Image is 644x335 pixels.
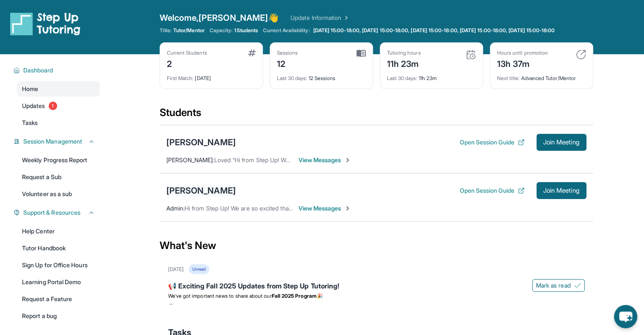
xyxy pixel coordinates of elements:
[387,56,421,70] div: 11h 23m
[17,241,100,256] a: Tutor Handbook
[49,102,57,110] span: 1
[387,50,421,56] div: Tutoring hours
[277,75,307,81] span: Last 30 days :
[167,70,256,82] div: [DATE]
[263,27,310,34] span: Current Availability:
[459,138,524,147] button: Open Session Guide
[272,293,317,299] strong: Fall 2025 Program
[166,156,214,163] span: [PERSON_NAME] :
[344,157,351,163] img: Chevron-Right
[17,291,100,307] a: Request a Feature
[277,56,298,70] div: 12
[17,257,100,273] a: Sign Up for Office Hours
[497,75,520,81] span: Next title :
[160,227,593,264] div: What's New
[23,66,53,75] span: Dashboard
[290,14,350,22] a: Update Information
[312,27,557,34] a: [DATE] 15:00-18:00, [DATE] 15:00-18:00, [DATE] 15:00-18:00, [DATE] 15:00-18:00, [DATE] 15:00-18:00
[173,27,205,34] span: Tutor/Mentor
[160,12,279,24] span: Welcome, [PERSON_NAME] 👋
[536,281,571,290] span: Mark as read
[20,137,95,146] button: Session Management
[168,266,184,273] div: [DATE]
[17,98,100,114] a: Updates1
[17,152,100,168] a: Weekly Progress Report
[22,85,38,93] span: Home
[277,50,298,56] div: Sessions
[536,182,586,199] button: Join Meeting
[532,279,585,292] button: Mark as read
[17,186,100,202] a: Volunteer as a sub
[459,186,524,195] button: Open Session Guide
[543,140,580,145] span: Join Meeting
[166,136,236,148] div: [PERSON_NAME]
[167,56,207,70] div: 2
[17,274,100,290] a: Learning Portal Demo
[497,50,548,56] div: Hours until promotion
[17,81,100,97] a: Home
[299,156,351,164] span: View Messages
[299,204,351,213] span: View Messages
[167,75,194,81] span: First Match :
[497,70,586,82] div: Advanced Tutor/Mentor
[160,106,593,125] div: Students
[20,66,95,75] button: Dashboard
[574,282,581,289] img: Mark as read
[22,102,45,110] span: Updates
[20,208,95,217] button: Support & Resources
[234,27,258,34] span: 1 Students
[248,50,256,56] img: card
[189,264,209,274] div: Unread
[536,134,586,151] button: Join Meeting
[313,27,555,34] span: [DATE] 15:00-18:00, [DATE] 15:00-18:00, [DATE] 15:00-18:00, [DATE] 15:00-18:00, [DATE] 15:00-18:00
[387,75,417,81] span: Last 30 days :
[17,224,100,239] a: Help Center
[614,305,637,328] button: chat-button
[543,188,580,193] span: Join Meeting
[576,50,586,60] img: card
[344,205,351,212] img: Chevron-Right
[167,50,207,56] div: Current Students
[160,27,171,34] span: Title:
[168,293,272,299] span: We’ve got important news to share about our
[166,185,236,197] div: [PERSON_NAME]
[357,50,366,57] img: card
[497,56,548,70] div: 13h 37m
[22,119,38,127] span: Tasks
[210,27,233,34] span: Capacity:
[277,70,366,82] div: 12 Sessions
[17,115,100,130] a: Tasks
[168,281,585,293] div: 📢 Exciting Fall 2025 Updates from Step Up Tutoring!
[17,308,100,324] a: Report a bug
[317,293,323,299] span: 🎉
[17,169,100,185] a: Request a Sub
[387,70,476,82] div: 11h 23m
[466,50,476,60] img: card
[166,205,185,212] span: Admin :
[23,137,82,146] span: Session Management
[23,208,80,217] span: Support & Resources
[341,14,350,22] img: Chevron Right
[10,12,80,36] img: logo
